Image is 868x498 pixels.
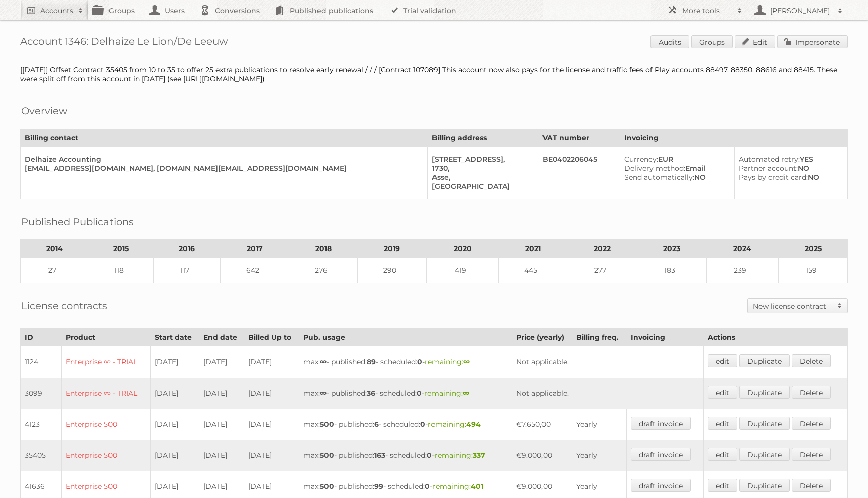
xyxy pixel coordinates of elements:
[471,482,483,491] strong: 401
[367,357,376,366] strong: 89
[512,329,572,346] th: Price (yearly)
[432,155,529,164] div: [STREET_ADDRESS],
[428,129,538,147] th: Billing address
[21,329,62,346] th: ID
[739,164,798,173] span: Partner account:
[417,389,422,398] strong: 0
[466,420,481,429] strong: 494
[151,409,199,440] td: [DATE]
[299,440,512,471] td: max: - published: - scheduled: -
[199,409,244,440] td: [DATE]
[320,482,334,491] strong: 500
[424,389,469,398] span: remaining:
[538,147,620,199] td: BE0402206045
[151,440,199,471] td: [DATE]
[572,329,626,346] th: Billing freq.
[624,164,726,173] div: Email
[708,354,737,367] a: edit
[25,155,419,164] div: Delhaize Accounting
[320,357,327,366] strong: ∞
[151,378,199,409] td: [DATE]
[779,258,848,283] td: 159
[739,354,790,367] a: Duplicate
[432,482,483,491] span: remaining:
[650,35,689,48] a: Audits
[624,155,726,164] div: EUR
[374,420,379,429] strong: 6
[637,258,706,283] td: 183
[199,378,244,409] td: [DATE]
[739,173,839,182] div: NO
[21,258,88,283] td: 27
[572,440,626,471] td: Yearly
[426,258,498,283] td: 419
[244,346,299,378] td: [DATE]
[21,214,134,229] h2: Published Publications
[739,173,808,182] span: Pays by credit card:
[739,386,790,399] a: Duplicate
[21,346,62,378] td: 1124
[61,329,151,346] th: Product
[425,482,430,491] strong: 0
[220,258,289,283] td: 642
[792,417,831,430] a: Delete
[21,103,67,118] h2: Overview
[631,479,691,492] a: draft invoice
[21,129,428,147] th: Billing contact
[473,451,485,460] strong: 337
[420,420,425,429] strong: 0
[367,389,375,398] strong: 36
[792,479,831,492] a: Delete
[792,386,831,399] a: Delete
[299,409,512,440] td: max: - published: - scheduled: -
[199,346,244,378] td: [DATE]
[703,329,847,346] th: Actions
[21,409,62,440] td: 4123
[61,378,151,409] td: Enterprise ∞ - TRIAL
[374,451,385,460] strong: 163
[463,389,469,398] strong: ∞
[20,35,848,50] h1: Account 1346: Delhaize Le Lion/De Leeuw
[624,173,726,182] div: NO
[706,258,778,283] td: 239
[25,164,419,173] div: [EMAIL_ADDRESS][DOMAIN_NAME], [DOMAIN_NAME][EMAIL_ADDRESS][DOMAIN_NAME]
[417,357,422,366] strong: 0
[151,346,199,378] td: [DATE]
[708,479,737,492] a: edit
[61,409,151,440] td: Enterprise 500
[154,258,221,283] td: 117
[748,299,847,313] a: New license contract
[427,451,432,460] strong: 0
[426,240,498,258] th: 2020
[21,378,62,409] td: 3099
[706,240,778,258] th: 2024
[691,35,733,48] a: Groups
[61,346,151,378] td: Enterprise ∞ - TRIAL
[572,409,626,440] td: Yearly
[244,378,299,409] td: [DATE]
[357,258,426,283] td: 290
[299,329,512,346] th: Pub. usage
[512,440,572,471] td: €9.000,00
[21,240,88,258] th: 2014
[435,451,485,460] span: remaining:
[374,482,383,491] strong: 99
[568,258,637,283] td: 277
[154,240,221,258] th: 2016
[299,378,512,409] td: max: - published: - scheduled: -
[425,357,470,366] span: remaining:
[624,155,658,164] span: Currency:
[568,240,637,258] th: 2022
[739,448,790,461] a: Duplicate
[463,357,470,366] strong: ∞
[624,164,685,173] span: Delivery method:
[320,420,334,429] strong: 500
[21,298,107,313] h2: License contracts
[432,164,529,173] div: 1730,
[739,155,800,164] span: Automated retry:
[40,6,73,16] h2: Accounts
[624,173,694,182] span: Send automatically:
[739,417,790,430] a: Duplicate
[151,329,199,346] th: Start date
[320,389,327,398] strong: ∞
